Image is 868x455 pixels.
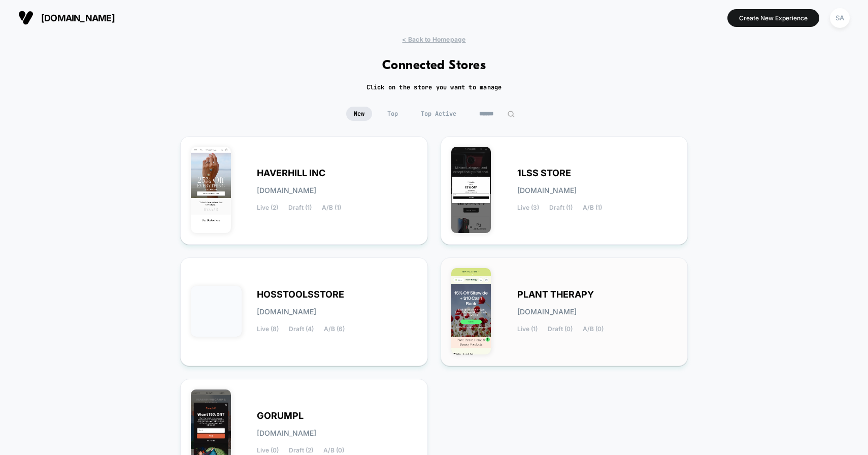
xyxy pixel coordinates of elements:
[451,268,491,354] img: PLANT_THERAPY
[289,447,313,454] span: Draft (2)
[548,326,573,333] span: Draft (0)
[507,110,515,118] img: edit
[517,326,538,333] span: Live (1)
[517,187,577,194] span: [DOMAIN_NAME]
[324,326,345,333] span: A/B (6)
[257,187,316,194] span: [DOMAIN_NAME]
[15,10,118,26] button: [DOMAIN_NAME]
[191,147,231,233] img: HAVERHILL_INC
[257,430,316,437] span: [DOMAIN_NAME]
[402,36,465,43] span: < Back to Homepage
[257,447,279,454] span: Live (0)
[583,204,602,211] span: A/B (1)
[323,447,344,454] span: A/B (0)
[827,8,853,28] button: SA
[517,204,539,211] span: Live (3)
[549,204,573,211] span: Draft (1)
[288,204,312,211] span: Draft (1)
[517,308,577,315] span: [DOMAIN_NAME]
[346,107,372,121] span: New
[257,170,325,177] span: HAVERHILL INC
[257,412,304,419] span: GORUMPL
[41,13,115,23] span: [DOMAIN_NAME]
[380,107,406,121] span: Top
[727,9,819,27] button: Create New Experience
[289,326,314,333] span: Draft (4)
[257,308,316,315] span: [DOMAIN_NAME]
[257,326,279,333] span: Live (8)
[257,291,344,298] span: HOSSTOOLSSTORE
[257,204,278,211] span: Live (2)
[191,286,242,337] img: HOSSTOOLSSTORE
[583,326,604,333] span: A/B (0)
[413,107,464,121] span: Top Active
[382,58,486,73] h1: Connected Stores
[517,170,571,177] span: 1LSS STORE
[830,8,850,28] div: SA
[322,204,341,211] span: A/B (1)
[451,147,491,233] img: 1LSS_STORE
[517,291,594,298] span: PLANT THERAPY
[366,83,502,91] h2: Click on the store you want to manage
[18,10,34,25] img: Visually logo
